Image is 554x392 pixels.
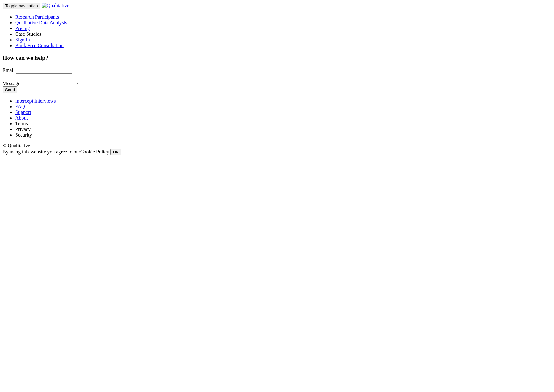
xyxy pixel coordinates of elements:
a: Privacy [15,127,31,132]
img: Qualitative [42,3,69,9]
a: FAQ [15,104,25,109]
a: Security [15,132,32,138]
a: Sign In [15,37,30,42]
a: Cookie Policy [80,149,109,154]
span: Toggle navigation [5,3,38,8]
button: Toggle navigation [3,3,40,9]
a: Terms [15,121,28,126]
label: Email [3,67,15,73]
div: © Qualitative [3,143,551,149]
iframe: Chat Widget [522,362,554,392]
a: About [15,115,28,121]
a: Qualitative Data Analysis [15,20,67,25]
div: By using this website you agree to our [3,149,551,155]
a: Case Studies [15,31,41,37]
button: Ok [110,149,121,155]
a: Pricing [15,26,30,31]
a: Book Free Consultation [15,43,64,48]
a: Intercept Interviews [15,98,56,103]
a: Research Participants [15,14,59,20]
label: Message [3,81,20,86]
input: Send [3,86,17,93]
a: Support [15,109,31,115]
h3: How can we help? [3,54,551,61]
